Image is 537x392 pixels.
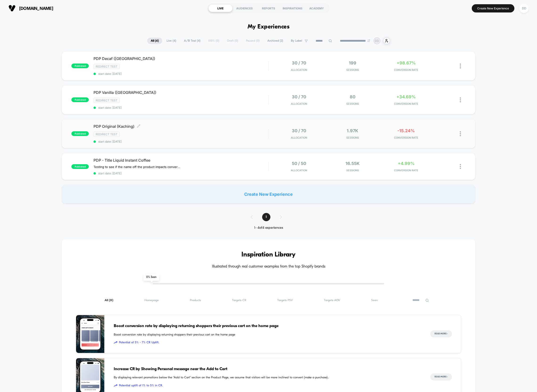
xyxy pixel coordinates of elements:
span: 30 / 70 [292,94,306,99]
div: ACADEMY [305,4,329,12]
h1: My Experiences [248,24,290,30]
button: DD [518,4,530,13]
span: Increase CR by Showing Personal message near the Add to Cart [114,366,421,372]
span: published [71,97,89,102]
span: PDP Vanilla ([GEOGRAPHIC_DATA]) [94,90,268,95]
button: Read More> [430,373,452,380]
img: close [460,97,461,102]
span: 80 [350,94,355,99]
span: Potential uplift of 1% to 5% in CR. [114,383,421,388]
span: Potential of 5% - 7% CR Uplift. [114,340,421,345]
span: Allocation [291,136,307,139]
div: 1 - 4 of 4 experiences [246,226,291,230]
span: All [105,299,113,302]
span: 0 % Seen [143,274,159,281]
span: 50 / 50 [292,161,306,166]
span: A/B Test ( 4 ) [180,38,204,44]
span: 30 / 70 [292,128,306,133]
div: DD [519,4,529,13]
span: Targets CR [232,299,246,302]
img: Visually logo [8,5,16,12]
span: Products [190,299,201,302]
span: Sessions [327,102,378,105]
span: CONVERSION RATE [380,68,431,72]
span: +4.99% [398,161,415,166]
span: Testing to see if the name off the product impacts conversion rate [94,165,181,169]
button: Create New Experience [472,4,514,12]
span: PDP Decaf ([GEOGRAPHIC_DATA]) [94,56,268,61]
span: start date: [DATE] [94,140,268,143]
h4: Illustrated through real customer examples from the top Shopify brands [76,264,461,269]
span: 1 [262,213,270,221]
span: published [71,131,89,136]
div: LIVE [208,4,232,12]
div: AUDIENCES [232,4,256,12]
span: 199 [349,60,356,65]
div: REPORTS [256,4,281,12]
span: All ( 4 ) [147,38,162,44]
img: Boost conversion rate by displaying returning shoppers their previous cart on the home page [76,315,104,353]
span: +34.69% [396,94,416,99]
span: Sessions [327,169,378,172]
span: Targets PSV [277,299,293,302]
img: close [460,164,461,169]
span: ( 31 ) [109,299,113,302]
span: By displaying relevant promotions below the "Add to Cart" section on the Product Page, we assume ... [114,375,421,380]
img: close [460,64,461,68]
h3: Inspiration Library [76,251,461,259]
span: 1.97k [347,128,358,133]
span: Allocation [291,68,307,72]
img: close [460,131,461,136]
span: Targets AOV [324,299,340,302]
span: -15.24% [397,128,415,133]
span: start date: [DATE] [94,72,268,76]
span: start date: [DATE] [94,172,268,175]
button: Read More> [430,330,452,337]
span: CONVERSION RATE [380,102,431,105]
span: published [71,64,89,68]
span: Boost conversion rate by displaying returning shoppers their previous cart on the home page [114,332,421,337]
span: CONVERSION RATE [380,136,431,139]
span: Archived ( 2 ) [264,38,287,44]
span: Redirect Test [94,98,120,103]
img: end [367,39,370,42]
span: Redirect Test [94,132,120,137]
span: CONVERSION RATE [380,169,431,172]
span: Sessions [327,136,378,139]
span: Redirect Test [94,64,120,69]
span: 16.55k [346,161,360,166]
span: Boost conversion rate by displaying returning shoppers their previous cart on the home page [114,323,421,329]
span: Allocation [291,169,307,172]
span: PDP Original (Kaching) [94,124,268,129]
span: Allocation [291,102,307,105]
span: By Label [291,39,302,43]
span: Live ( 4 ) [163,38,180,44]
span: start date: [DATE] [94,106,268,109]
span: +98.67% [397,60,416,65]
span: PDP - Title Liquid Instant Coffee [94,158,268,163]
p: DD [375,39,379,43]
span: 30 / 70 [292,60,306,65]
div: INSPIRATIONS [281,4,305,12]
button: [DOMAIN_NAME] [7,4,55,12]
span: published [71,164,89,169]
span: Sessions [327,68,378,72]
span: Seen [371,299,378,302]
div: Create New Experience [62,185,475,204]
span: Homepage [144,299,159,302]
span: [DOMAIN_NAME] [19,6,53,11]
